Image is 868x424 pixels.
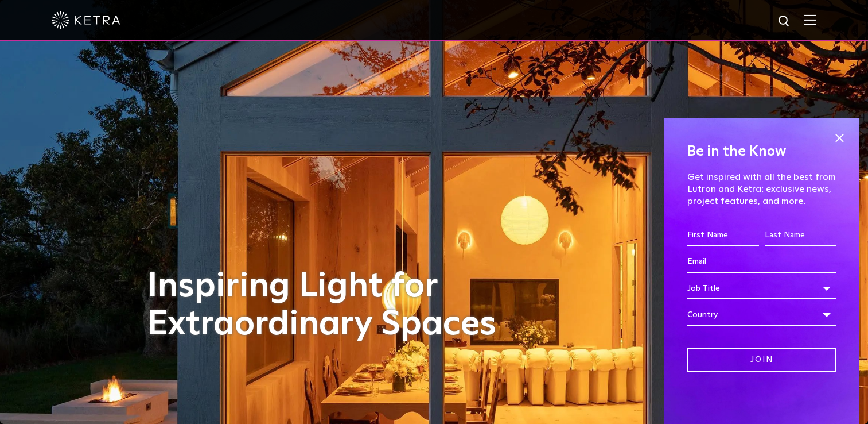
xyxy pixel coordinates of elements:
[765,225,836,246] input: Last Name
[687,348,836,372] input: Join
[687,171,836,207] p: Get inspired with all the best from Lutron and Ketra: exclusive news, project features, and more.
[687,251,836,273] input: Email
[687,141,836,163] h4: Be in the Know
[804,14,816,25] img: Hamburger%20Nav.svg
[687,304,836,326] div: Country
[147,268,520,344] h1: Inspiring Light for Extraordinary Spaces
[777,14,792,29] img: search icon
[52,11,120,29] img: ketra-logo-2019-white
[687,277,836,299] div: Job Title
[687,225,759,246] input: First Name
